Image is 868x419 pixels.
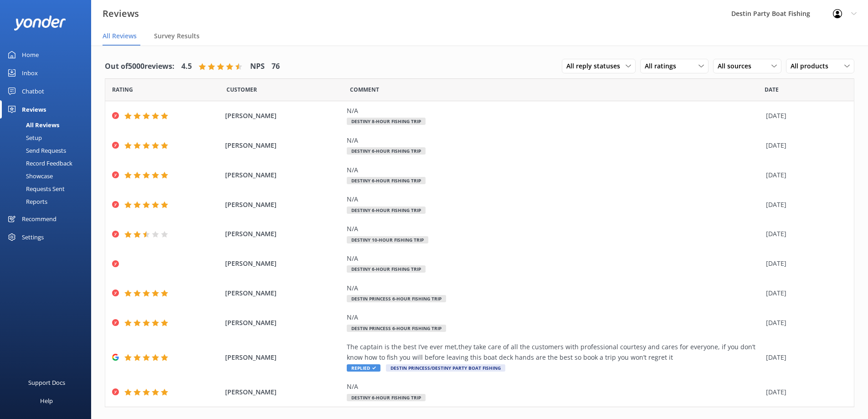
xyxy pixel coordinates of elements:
[5,119,59,131] div: All Reviews
[5,157,72,170] div: Record Feedback
[5,131,42,144] div: Setup
[766,170,842,180] div: [DATE]
[347,382,761,392] div: N/A
[225,229,343,239] span: [PERSON_NAME]
[5,170,91,182] a: Showcase
[225,200,343,210] span: [PERSON_NAME]
[22,64,38,82] div: Inbox
[5,182,65,195] div: Requests Sent
[347,236,428,243] span: Destiny 10-Hour Fishing Trip
[347,207,426,214] span: Destiny 6-Hour Fishing Trip
[645,61,682,71] span: All ratings
[5,119,91,131] a: All Reviews
[347,312,761,322] div: N/A
[5,182,91,195] a: Requests Sent
[350,85,379,94] span: Question
[766,318,842,328] div: [DATE]
[14,16,66,31] img: yonder-white-logo.png
[766,352,842,362] div: [DATE]
[225,318,343,328] span: [PERSON_NAME]
[347,364,380,372] span: Replied
[28,373,65,392] div: Support Docs
[225,170,343,180] span: [PERSON_NAME]
[225,387,343,397] span: [PERSON_NAME]
[766,288,842,298] div: [DATE]
[766,140,842,150] div: [DATE]
[22,228,44,246] div: Settings
[347,265,426,273] span: Destiny 6-Hour Fishing Trip
[347,106,761,116] div: N/A
[718,61,757,71] span: All sources
[181,61,192,72] h4: 4.5
[766,111,842,121] div: [DATE]
[5,131,91,144] a: Setup
[225,111,343,121] span: [PERSON_NAME]
[347,253,761,264] div: N/A
[225,140,343,150] span: [PERSON_NAME]
[347,194,761,204] div: N/A
[40,392,53,410] div: Help
[103,31,137,41] span: All Reviews
[765,85,779,94] span: Date
[225,352,343,362] span: [PERSON_NAME]
[347,224,761,234] div: N/A
[347,394,426,401] span: Destiny 6-Hour Fishing Trip
[766,387,842,397] div: [DATE]
[5,144,91,157] a: Send Requests
[766,200,842,210] div: [DATE]
[347,165,761,175] div: N/A
[5,170,53,182] div: Showcase
[347,135,761,145] div: N/A
[347,147,426,155] span: Destiny 6-Hour Fishing Trip
[766,229,842,239] div: [DATE]
[5,195,91,208] a: Reports
[347,177,426,184] span: Destiny 6-Hour Fishing Trip
[5,157,91,170] a: Record Feedback
[347,295,446,302] span: Destin Princess 6-Hour Fishing Trip
[5,144,66,157] div: Send Requests
[105,61,175,72] h4: Out of 5000 reviews:
[347,325,446,332] span: Destin Princess 6-Hour Fishing Trip
[347,283,761,293] div: N/A
[103,6,139,21] h3: Reviews
[386,364,505,372] span: Destin Princess/Destiny Party Boat Fishing
[566,61,626,71] span: All reply statuses
[154,31,200,41] span: Survey Results
[766,259,842,269] div: [DATE]
[226,85,257,94] span: Date
[250,61,265,72] h4: NPS
[22,100,46,119] div: Reviews
[22,210,56,228] div: Recommend
[22,46,39,64] div: Home
[347,118,426,125] span: Destiny 8-Hour Fishing Trip
[791,61,834,71] span: All products
[225,288,343,298] span: [PERSON_NAME]
[22,82,44,100] div: Chatbot
[225,259,343,269] span: [PERSON_NAME]
[272,61,280,72] h4: 76
[347,342,761,362] div: The captain is the best I’ve ever met,they take care of all the customers with professional court...
[112,85,133,94] span: Date
[5,195,47,208] div: Reports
